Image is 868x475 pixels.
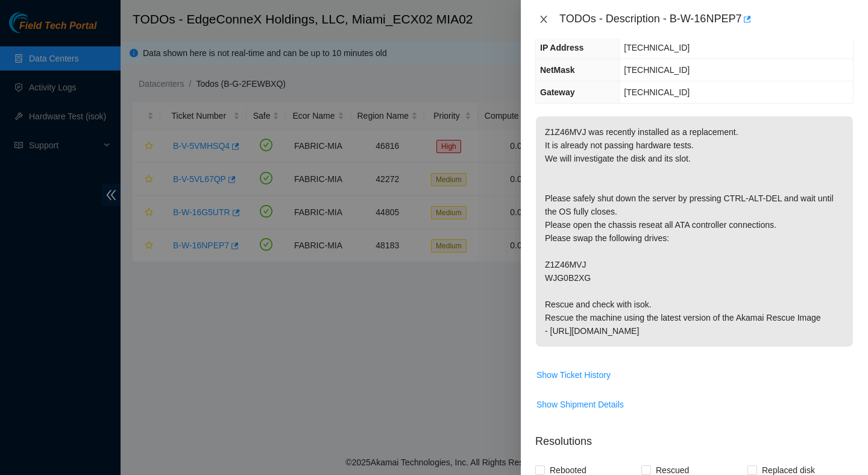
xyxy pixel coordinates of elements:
div: TODOs - Description - B-W-16NPEP7 [559,10,854,29]
span: Gateway [540,87,575,97]
button: Close [535,14,552,25]
span: close [539,14,549,24]
p: Z1Z46MVJ was recently installed as a replacement. It is already not passing hardware tests. We wi... [536,116,853,347]
span: [TECHNICAL_ID] [624,43,690,52]
span: [TECHNICAL_ID] [624,65,690,75]
button: Show Shipment Details [536,395,624,414]
span: Show Shipment Details [536,398,624,411]
span: Show Ticket History [536,368,611,382]
span: IP Address [540,43,583,52]
span: [TECHNICAL_ID] [624,87,690,97]
p: Resolutions [535,424,854,450]
span: NetMask [540,65,575,75]
button: Show Ticket History [536,365,611,385]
